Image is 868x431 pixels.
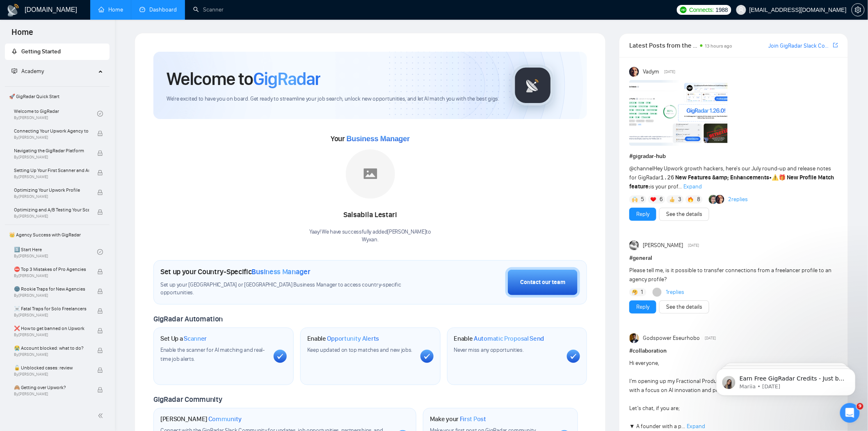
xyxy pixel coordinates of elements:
span: lock [97,387,103,393]
a: Reply [636,303,649,312]
div: Contact our team [520,278,565,287]
span: fund-projection-screen [11,68,17,74]
a: dashboardDashboard [139,6,177,13]
span: By [PERSON_NAME] [14,332,89,337]
span: @channel [629,165,653,172]
span: 3 [678,195,682,204]
h1: Set up your Country-Specific [160,267,311,276]
span: 8 [697,195,700,204]
img: F09AC4U7ATU-image.png [629,80,728,146]
span: 🌚 Rookie Traps for New Agencies [14,285,89,293]
span: By [PERSON_NAME] [14,313,89,318]
span: lock [97,289,103,294]
span: Scanner [184,335,207,343]
span: By [PERSON_NAME] [14,214,89,219]
span: GigRadar Automation [153,314,223,323]
a: Reply [636,210,649,219]
a: See the details [666,210,702,219]
button: setting [852,3,865,16]
span: 6 [660,195,663,204]
a: 1replies [666,288,684,296]
span: ⚠️ [772,174,779,181]
a: 2replies [729,195,748,204]
span: Business Manager [347,135,410,143]
span: Home [5,26,40,44]
h1: # gigradar-hub [629,152,838,161]
span: export [833,42,838,48]
span: Never miss any opportunities. [454,346,524,353]
span: By [PERSON_NAME] [14,194,89,199]
span: lock [97,328,103,334]
a: Join GigRadar Slack Community [768,41,831,50]
span: Automatic Proposal Send [474,335,544,343]
iframe: Intercom live chat [840,403,860,423]
span: Business Manager [252,267,311,276]
span: By [PERSON_NAME] [14,135,89,140]
span: By [PERSON_NAME] [14,352,89,357]
button: Reply [629,300,656,314]
span: check-circle [97,249,103,255]
span: Academy [21,68,44,75]
span: 1 [641,288,643,296]
span: By [PERSON_NAME] [14,293,89,298]
img: Pavel [629,241,639,250]
div: Salsabila Lestari [309,208,431,222]
span: check-circle [97,111,103,117]
a: Welcome to GigRadarBy[PERSON_NAME] [14,105,97,123]
span: 🎁 [779,174,786,181]
img: gigradar-logo.png [512,65,553,106]
a: setting [852,7,865,13]
span: Opportunity Alerts [327,335,379,343]
span: By [PERSON_NAME] [14,392,89,397]
span: 🔓 Unblocked cases: review [14,364,89,372]
a: searchScanner [193,6,224,13]
span: 13 hours ago [705,43,733,49]
code: 1.26 [660,174,674,181]
iframe: Intercom notifications message [704,351,868,409]
span: ☠️ Fatal Traps for Solo Freelancers [14,305,89,313]
span: Enable the scanner for AI matching and real-time job alerts. [160,346,265,362]
span: lock [97,209,103,215]
span: rocket [11,48,17,54]
button: Reply [629,208,656,221]
span: First Post [460,415,486,423]
span: lock [97,308,103,314]
span: Godspower Eseurhobo [643,334,700,343]
h1: Welcome to [167,68,320,90]
h1: [PERSON_NAME] [160,415,242,423]
span: [DATE] [705,335,716,342]
img: 🤔 [632,289,638,295]
span: Community [208,415,242,423]
a: 1️⃣ Start HereBy[PERSON_NAME] [14,243,97,261]
strong: New Features &amp; Enhancements [676,174,770,181]
span: Connecting Your Upwork Agency to GigRadar [14,127,89,135]
span: Hi everyone, I’m opening up my Fractional Product Practice to startup founders &amp; builders wit... [629,360,832,430]
span: Latest Posts from the GigRadar Community [629,40,698,50]
h1: Enable [454,335,544,343]
span: Academy [11,68,44,75]
button: See the details [659,300,709,314]
img: 🔥 [688,197,694,202]
span: We're excited to have you on board. Get ready to streamline your job search, unlock new opportuni... [167,95,499,103]
span: lock [97,170,103,176]
span: Vadym [643,67,659,76]
button: See the details [659,208,709,221]
span: Setting Up Your First Scanner and Auto-Bidder [14,166,89,174]
img: Vadym [629,67,639,77]
a: export [833,41,838,49]
h1: # collaboration [629,346,838,355]
p: Wyxan . [309,236,431,244]
h1: Set Up a [160,335,207,343]
li: Getting Started [5,44,110,60]
span: double-left [98,412,106,420]
h1: Make your [430,415,486,423]
span: 5 [641,195,644,204]
span: By [PERSON_NAME] [14,155,89,160]
span: 1988 [716,5,728,14]
span: Optimizing Your Upwork Profile [14,186,89,194]
span: lock [97,190,103,195]
img: Alex B [709,195,718,204]
h1: Enable [307,335,379,343]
